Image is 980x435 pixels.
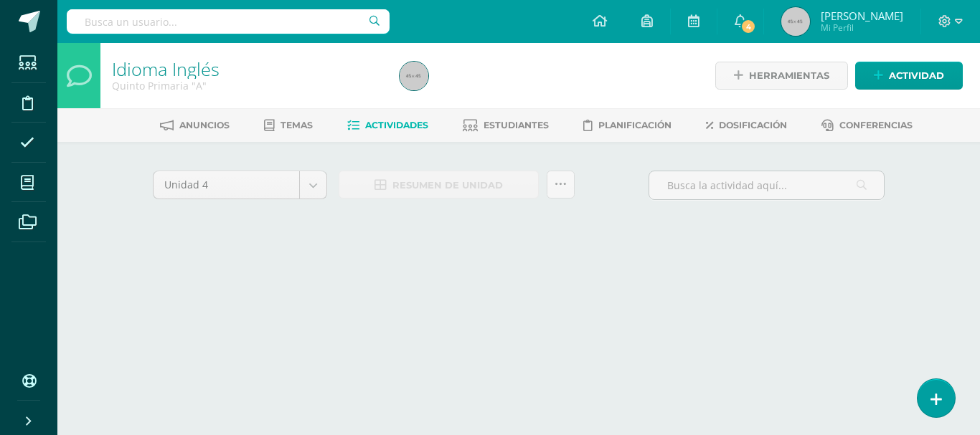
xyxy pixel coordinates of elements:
[179,120,230,130] span: Anuncios
[112,57,220,81] a: Idioma Inglés
[392,172,503,199] span: Resumen de unidad
[719,120,787,130] span: Dosificación
[889,62,944,89] span: Actividad
[821,9,903,23] span: [PERSON_NAME]
[347,114,428,137] a: Actividades
[112,79,382,92] div: Quinto Primaria 'A'
[649,171,884,199] input: Busca la actividad aquí...
[781,7,810,36] img: 45x45
[749,62,829,89] span: Herramientas
[821,114,913,137] a: Conferencias
[839,120,913,130] span: Conferencias
[821,21,903,34] span: Mi Perfil
[112,59,382,79] h1: Idioma Inglés
[463,114,549,137] a: Estudiantes
[160,114,230,137] a: Anuncios
[67,9,390,34] input: Busca un usuario...
[281,120,313,130] span: Temas
[264,114,313,137] a: Temas
[598,120,672,130] span: Planificación
[706,114,787,137] a: Dosificación
[154,171,326,199] a: Unidad 4
[715,62,848,90] a: Herramientas
[583,114,672,137] a: Planificación
[855,62,963,90] a: Actividad
[740,19,756,34] span: 4
[400,62,428,90] img: 45x45
[164,171,288,199] span: Unidad 4
[365,120,428,130] span: Actividades
[484,120,549,130] span: Estudiantes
